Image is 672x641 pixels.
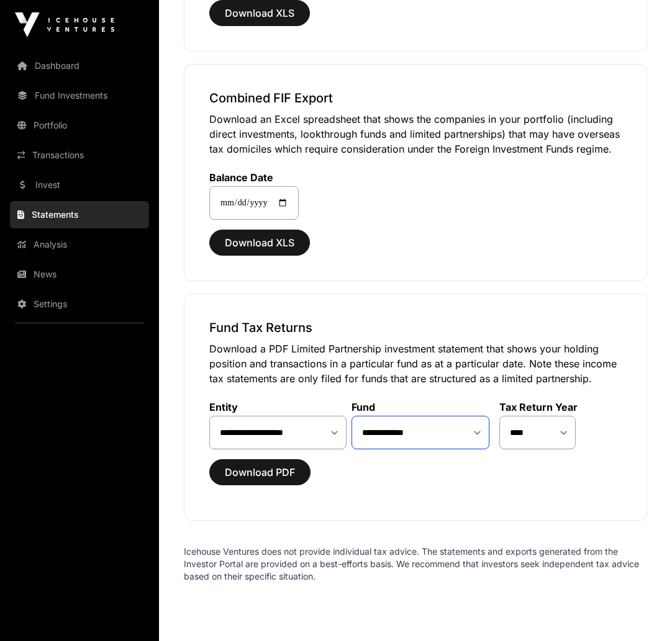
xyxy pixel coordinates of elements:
[10,171,149,199] a: Invest
[209,459,311,485] button: Download PDF
[10,290,149,318] a: Settings
[610,581,672,641] iframe: Chat Widget
[225,235,294,250] span: Download XLS
[209,171,299,184] label: Balance Date
[352,401,489,413] label: Fund
[10,231,149,258] a: Analysis
[225,6,294,20] span: Download XLS
[15,12,114,37] img: Icehouse Ventures Logo
[10,82,149,109] a: Fund Investments
[10,261,149,288] a: News
[10,112,149,139] a: Portfolio
[209,89,622,107] h3: Combined FIF Export
[209,401,347,413] label: Entity
[209,319,622,336] h3: Fund Tax Returns
[10,141,149,169] a: Transactions
[184,545,647,583] p: Icehouse Ventures does not provide individual tax advice. The statements and exports generated fr...
[225,465,295,480] span: Download PDF
[209,341,622,386] p: Download a PDF Limited Partnership investment statement that shows your holding position and tran...
[209,112,622,156] p: Download an Excel spreadsheet that shows the companies in your portfolio (including direct invest...
[499,401,578,413] label: Tax Return Year
[10,201,149,228] a: Statements
[209,230,310,256] button: Download XLS
[10,52,149,79] a: Dashboard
